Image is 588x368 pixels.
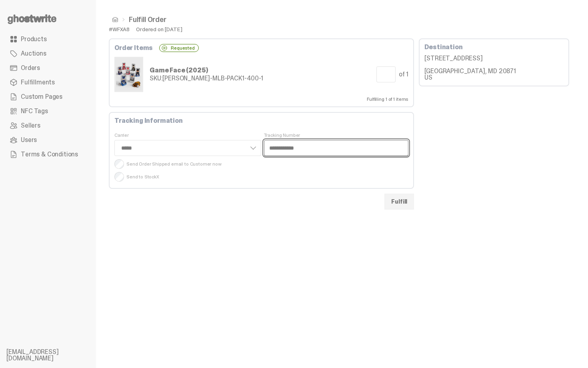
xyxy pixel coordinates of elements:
[21,65,40,71] span: Orders
[21,122,40,129] span: Sellers
[264,140,409,156] input: Tracking Number
[114,140,261,156] select: Carrier
[6,46,90,61] a: Auctions
[21,50,46,57] span: Auctions
[116,58,142,90] img: 01-ghostwrite-mlb-game-face-complete-set.png
[21,108,48,114] span: NFC Tags
[384,194,414,210] button: Fulfill
[21,137,37,143] span: Users
[6,32,90,46] a: Products
[6,349,102,362] li: [EMAIL_ADDRESS][DOMAIN_NAME]
[21,36,47,42] span: Products
[114,172,124,182] input: Send to StockX
[114,159,124,169] input: Send Order Shipped email to Customer now
[109,26,130,32] div: #WFXA8
[21,94,62,100] span: Custom Pages
[114,172,408,182] span: Send to StockX
[6,133,90,147] a: Users
[114,97,408,102] div: Fulfilling 1 of 1 items
[264,132,409,138] span: Tracking Number
[424,55,564,81] div: [STREET_ADDRESS] [GEOGRAPHIC_DATA], MD 20871 US
[150,74,162,82] span: SKU:
[118,16,166,23] li: Fulfill Order
[159,44,199,52] div: Requested
[114,132,261,138] span: Carrier
[150,67,263,74] div: Game Face (2025)
[114,45,153,51] b: Order Items
[6,75,90,90] a: Fulfillments
[424,43,462,51] b: Destination
[21,79,55,86] span: Fulfillments
[6,147,90,162] a: Terms & Conditions
[6,61,90,75] a: Orders
[6,104,90,118] a: NFC Tags
[6,118,90,133] a: Sellers
[136,26,182,32] div: Ordered on [DATE]
[6,90,90,104] a: Custom Pages
[114,159,408,169] span: Send Order Shipped email to Customer now
[399,71,408,78] div: of 1
[21,151,78,158] span: Terms & Conditions
[150,75,263,82] div: [PERSON_NAME]-MLB-PACK1-400-1
[114,116,183,125] b: Tracking Information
